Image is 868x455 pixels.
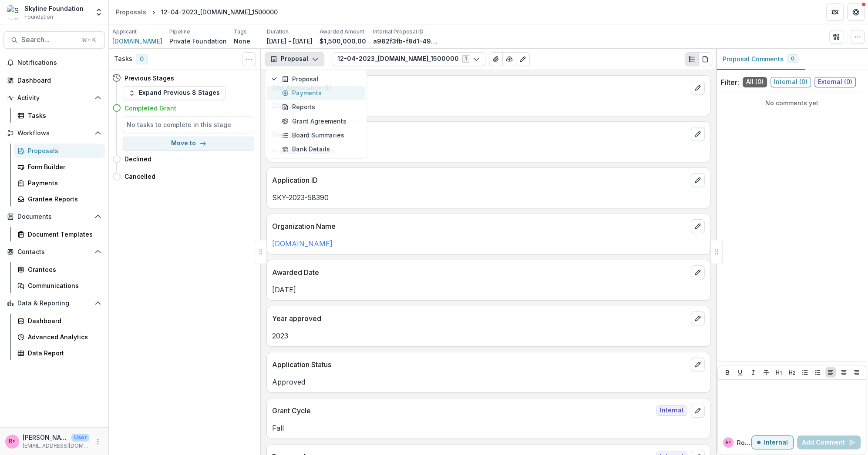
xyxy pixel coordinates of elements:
[722,367,733,378] button: Bold
[272,331,705,341] p: 2023
[737,438,751,447] p: Rose B
[272,129,687,139] p: Giving Entity
[17,76,98,85] div: Dashboard
[838,367,849,378] button: Align Center
[847,3,865,21] button: Get Help
[14,278,105,293] a: Communications
[267,37,313,46] p: [DATE] - [DATE]
[28,162,98,171] div: Form Builder
[234,37,250,46] p: None
[320,37,366,46] p: $1,500,000.00
[71,434,89,442] p: User
[691,265,705,279] button: edit
[373,28,424,36] p: Internal Proposal ID
[112,6,150,18] a: Proposals
[770,77,811,87] span: Internal ( 0 )
[272,405,653,416] p: Grant Cycle
[23,442,89,450] p: [EMAIL_ADDRESS][DOMAIN_NAME]
[136,54,148,64] span: 0
[774,367,784,378] button: Heading 1
[272,284,705,295] p: [DATE]
[169,37,227,46] p: Private Foundation
[691,404,705,418] button: edit
[743,77,767,87] span: All ( 0 )
[716,49,805,70] button: Proposal Comments
[124,104,176,113] h4: Completed Grant
[93,436,103,447] button: More
[764,439,788,446] p: Internal
[685,52,699,66] button: Plaintext view
[3,31,105,49] button: Search...
[14,108,105,123] a: Tasks
[93,3,105,21] button: Open entity switcher
[80,35,98,45] div: ⌘ + K
[272,175,687,185] p: Application ID
[17,300,91,307] span: Data & Reporting
[14,330,105,344] a: Advanced Analytics
[28,178,98,187] div: Payments
[114,55,132,63] h3: Tasks
[272,267,687,278] p: Awarded Date
[691,81,705,95] button: edit
[3,91,105,105] button: Open Activity
[127,120,250,129] h5: No tasks to complete in this stage
[812,367,823,378] button: Ordered List
[234,28,247,36] p: Tags
[28,194,98,204] div: Grantee Reports
[161,7,278,17] div: 12-04-2023_[DOMAIN_NAME]_1500000
[721,98,863,107] p: No comments yet
[28,265,98,274] div: Grantees
[28,316,98,325] div: Dashboard
[656,405,687,416] span: Internal
[282,117,360,126] div: Grant Agreements
[691,219,705,233] button: edit
[112,28,137,36] p: Applicant
[272,377,705,387] p: Approved
[9,438,16,444] div: Rose Brookhouse <rose@skylinefoundation.org>
[791,56,794,62] span: 0
[320,28,364,36] p: Awarded Amount
[28,332,98,341] div: Advanced Analytics
[3,245,105,259] button: Open Contacts
[489,52,503,66] button: View Attached Files
[735,367,745,378] button: Underline
[123,137,254,151] button: Move to
[272,359,687,370] p: Application Status
[21,36,77,44] span: Search...
[28,111,98,120] div: Tasks
[721,77,739,87] p: Filter:
[14,176,105,190] a: Payments
[3,296,105,310] button: Open Data & Reporting
[14,227,105,241] a: Document Templates
[14,314,105,328] a: Dashboard
[3,126,105,140] button: Open Workflows
[23,433,68,442] p: [PERSON_NAME] <[PERSON_NAME][EMAIL_ADDRESS][DOMAIN_NAME]>
[17,94,91,102] span: Activity
[17,130,91,137] span: Workflows
[726,440,731,445] div: Rose Brookhouse <rose@skylinefoundation.org>
[17,248,91,256] span: Contacts
[28,348,98,358] div: Data Report
[267,28,289,36] p: Duration
[3,56,105,70] button: Notifications
[691,311,705,325] button: edit
[787,367,797,378] button: Heading 2
[761,367,771,378] button: Strike
[14,192,105,206] a: Grantee Reports
[28,146,98,155] div: Proposals
[24,13,53,21] span: Foundation
[3,210,105,224] button: Open Documents
[282,130,360,140] div: Board Summaries
[332,52,485,66] button: 12-04-2023_[DOMAIN_NAME]_15000001
[516,52,530,66] button: Edit as form
[28,281,98,290] div: Communications
[14,346,105,360] a: Data Report
[272,146,705,157] p: Private Foundation
[124,154,151,164] h4: Declined
[17,59,101,67] span: Notifications
[14,144,105,158] a: Proposals
[265,52,324,66] button: Proposal
[826,3,844,21] button: Partners
[282,102,360,111] div: Reports
[691,127,705,141] button: edit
